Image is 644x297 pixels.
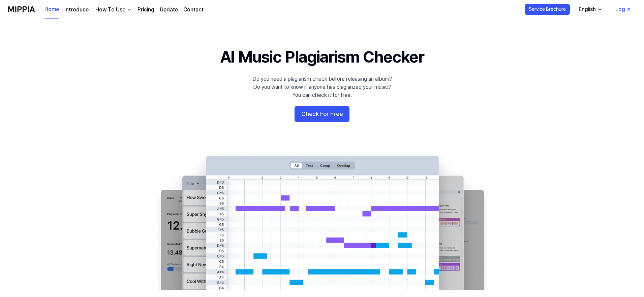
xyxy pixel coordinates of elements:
[147,149,497,290] img: main Image
[295,106,349,122] button: Check For Free
[220,46,424,68] h1: AI Music Plagiarism Checker
[94,6,127,14] div: How To Use
[94,6,132,14] button: How To Use
[160,6,178,14] a: Update
[44,0,59,19] a: Home
[64,6,89,14] a: Introduce
[577,5,597,13] div: English
[525,4,570,15] button: Service Brochure
[573,3,607,16] button: English
[252,75,392,99] div: Do you need a plagiarism check before releasing an album? Do you want to know if anyone has plagi...
[183,6,204,14] a: Contact
[137,6,154,14] a: Pricing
